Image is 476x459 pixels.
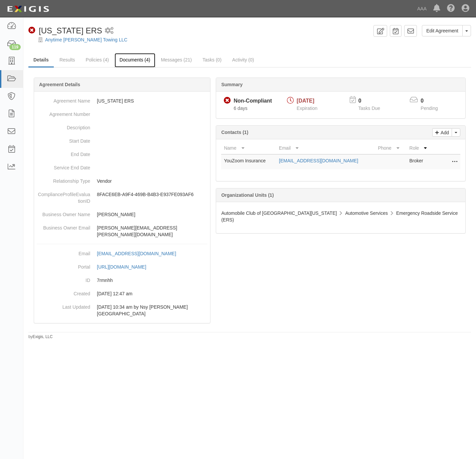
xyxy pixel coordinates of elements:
i: Non-Compliant [224,97,231,104]
dd: [DATE] 10:34 am by Nsy [PERSON_NAME][GEOGRAPHIC_DATA] [37,300,207,320]
dt: ID [37,274,90,284]
i: Help Center - Complianz [447,5,455,13]
i: 1 scheduled workflow [105,27,114,34]
b: Agreement Details [39,82,80,87]
a: AAA [414,2,430,15]
dd: [US_STATE] ERS [37,94,207,108]
a: Policies (4) [81,53,114,66]
a: Tasks (0) [197,53,226,66]
dt: Last Updated [37,300,90,310]
a: Exigis, LLC [33,334,53,339]
a: Add [432,128,452,137]
dt: Business Owner Name [37,208,90,218]
div: [EMAIL_ADDRESS][DOMAIN_NAME] [97,250,176,257]
a: Results [54,53,80,66]
td: Broker [407,154,434,169]
dt: ComplianceProfileEvaluationID [37,188,90,204]
dd: Vendor [37,174,207,188]
dt: Email [37,247,90,257]
th: Email [276,142,375,154]
a: Anytime [PERSON_NAME] Towing LLC [45,37,127,42]
div: Non-Compliant [233,97,272,105]
span: Automobile Club of [GEOGRAPHIC_DATA][US_STATE] [221,210,337,216]
td: YouZoom Insurance [221,154,276,169]
span: [DATE] [297,98,314,104]
div: 119 [9,44,21,50]
p: Add [439,129,449,136]
small: by [28,334,53,340]
p: 8FACE6EB-A9F4-469B-B4B3-E937FE093AF6 [97,191,207,198]
a: Activity (0) [227,53,259,66]
a: [URL][DOMAIN_NAME] [97,264,154,270]
a: Documents (4) [115,53,155,67]
th: Phone [375,142,407,154]
span: Automotive Services [345,210,388,216]
p: [PERSON_NAME][EMAIL_ADDRESS][PERSON_NAME][DOMAIN_NAME] [97,224,207,238]
th: Role [407,142,434,154]
span: [US_STATE] ERS [39,26,102,35]
dt: Business Owner Email [37,221,90,231]
dt: Relationship Type [37,174,90,184]
p: [PERSON_NAME] [97,211,207,218]
b: Organizational Units (1) [221,192,274,198]
dt: Agreement Number [37,108,90,118]
a: [EMAIL_ADDRESS][DOMAIN_NAME] [279,158,358,163]
a: Details [28,53,54,67]
dt: Created [37,287,90,297]
dd: [DATE] 12:47 am [37,287,207,300]
dt: Start Date [37,134,90,144]
dt: Agreement Name [37,94,90,104]
b: Contacts (1) [221,130,248,135]
div: California ERS [28,25,102,36]
span: Pending [421,106,438,111]
img: logo-5460c22ac91f19d4615b14bd174203de0afe785f0fc80cf4dbbc73dc1793850b.png [5,3,51,15]
a: [EMAIL_ADDRESS][DOMAIN_NAME] [97,251,183,256]
span: Tasks Due [358,106,380,111]
b: Summary [221,82,243,87]
p: 0 [358,97,388,105]
span: Expiration [297,106,317,111]
dt: Portal [37,260,90,270]
dt: Description [37,121,90,131]
i: Non-Compliant [28,27,35,34]
dt: Service End Date [37,161,90,171]
span: Since 09/10/2025 [233,106,247,111]
dt: End Date [37,148,90,158]
th: Name [221,142,276,154]
p: 0 [421,97,446,105]
a: Messages (21) [156,53,197,66]
dd: 7rmnhh [37,274,207,287]
a: Edit Agreement [422,25,463,36]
